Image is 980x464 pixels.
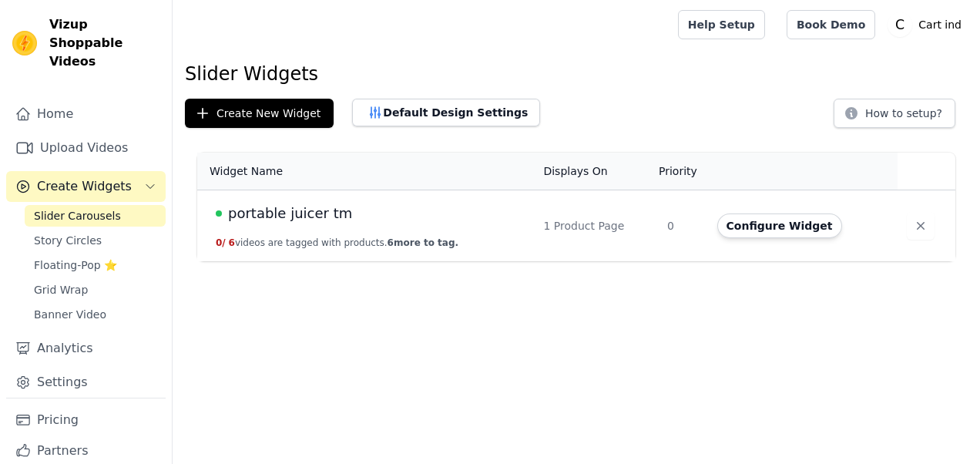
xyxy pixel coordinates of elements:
a: Floating-Pop ⭐ [25,254,166,276]
text: C [895,17,904,32]
div: 1 Product Page [543,218,649,234]
button: Default Design Settings [352,99,540,126]
a: Banner Video [25,304,166,325]
a: Slider Carousels [25,205,166,227]
a: Help Setup [678,10,765,39]
span: Slider Carousels [34,208,121,224]
button: Create Widgets [6,171,166,202]
a: Story Circles [25,230,166,251]
a: Grid Wrap [25,279,166,301]
span: Floating-Pop ⭐ [34,257,117,273]
span: Banner Video [34,307,106,322]
a: Pricing [6,405,166,435]
th: Widget Name [197,153,534,190]
button: How to setup? [834,99,955,128]
span: 6 more to tag. [388,237,458,248]
button: 0/ 6videos are tagged with products.6more to tag. [216,237,458,249]
button: Configure Widget [717,214,842,238]
th: Displays On [534,153,658,190]
td: 0 [658,190,708,262]
span: Create Widgets [37,177,132,196]
a: Upload Videos [6,133,166,163]
a: How to setup? [834,109,955,124]
span: Grid Wrap [34,282,88,298]
span: Vizup Shoppable Videos [49,15,159,71]
a: Analytics [6,333,166,364]
h1: Slider Widgets [185,62,968,86]
a: Book Demo [787,10,875,39]
p: Cart ind [912,11,968,39]
a: Settings [6,367,166,398]
span: Story Circles [34,233,102,248]
button: Create New Widget [185,99,334,128]
span: portable juicer tm [228,203,352,224]
span: 6 [229,237,235,248]
button: C Cart ind [888,11,968,39]
th: Priority [658,153,708,190]
a: Home [6,99,166,129]
button: Delete widget [907,212,935,240]
span: Live Published [216,210,222,217]
span: 0 / [216,237,226,248]
img: Vizup [12,31,37,55]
